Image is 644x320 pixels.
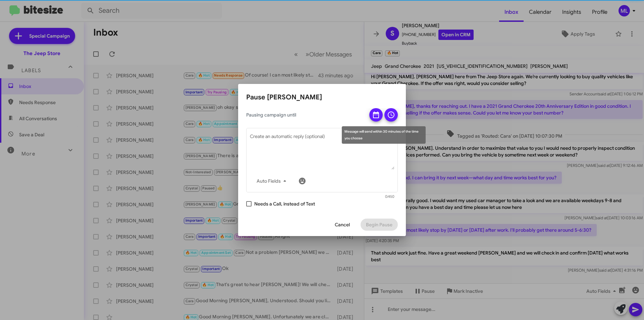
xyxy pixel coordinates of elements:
span: Cancel [335,219,350,231]
mat-hint: 0/450 [385,195,394,199]
button: Auto Fields [251,175,294,187]
span: Pausing campaign until [246,111,364,118]
button: Begin Pause [361,219,398,231]
span: Needs a Call, instead of Text [254,200,315,208]
div: Message will send within 30 minutes of the time you choose [342,126,426,144]
h2: Pause [PERSON_NAME] [246,92,398,103]
button: Cancel [329,219,355,231]
span: Begin Pause [366,219,392,231]
span: Auto Fields [257,175,289,187]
